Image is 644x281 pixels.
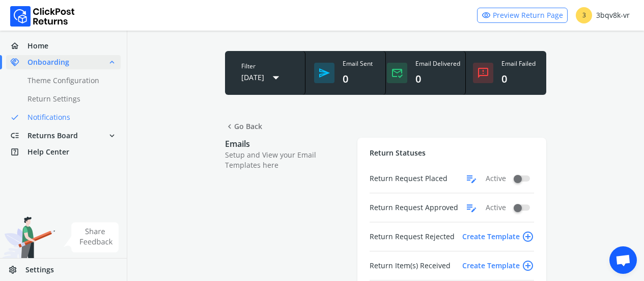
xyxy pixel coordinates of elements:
[415,60,460,68] div: Email Delivered
[486,202,506,213] span: Active
[501,60,536,68] div: Email Failed
[10,129,27,143] span: low_priority
[27,41,48,51] span: Home
[8,263,25,277] span: settings
[6,39,121,53] a: homeHome
[10,39,27,53] span: home
[225,150,347,170] p: Setup and View your Email Templates here
[233,62,297,70] div: Filter
[576,7,630,23] div: 3bqv8k-vr
[268,68,284,87] span: arrow_drop_down
[343,72,373,86] div: 0
[462,258,534,274] span: Create Template
[370,148,534,158] p: Return Statuses
[415,72,460,86] div: 0
[6,73,133,88] a: Theme Configuration
[6,145,121,159] a: help_centerHelp Center
[107,129,117,143] span: expand_more
[482,8,491,22] span: visibility
[501,72,536,86] div: 0
[370,202,458,213] span: Return Request Approved
[343,60,373,68] div: Email Sent
[225,119,262,134] span: Go Back
[27,147,69,157] span: Help Center
[233,68,297,87] button: [DATE]arrow_drop_down
[462,228,534,245] span: Create Template
[27,57,69,67] span: Onboarding
[486,173,506,184] span: Active
[27,131,78,141] span: Returns Board
[609,246,637,274] a: Open chat
[370,173,447,184] span: Return Request Placed
[522,228,534,245] span: add_circle_outline
[10,110,19,124] span: done
[370,232,455,242] span: Return Request Rejected
[225,138,347,150] p: Emails
[225,119,234,134] span: chevron_left
[477,8,568,23] a: visibilityPreview Return Page
[10,55,27,69] span: handshake
[465,199,478,216] span: edit_note
[25,265,54,275] span: Settings
[10,6,75,27] img: Logo
[522,258,534,274] span: add_circle_outline
[10,145,27,159] span: help_center
[64,222,119,252] img: share feedback
[370,261,451,271] span: Return Item(s) Received
[6,110,133,124] a: doneNotifications
[6,92,133,106] a: Return Settings
[576,7,592,23] span: 3
[465,170,478,187] span: edit_note
[107,55,117,69] span: expand_less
